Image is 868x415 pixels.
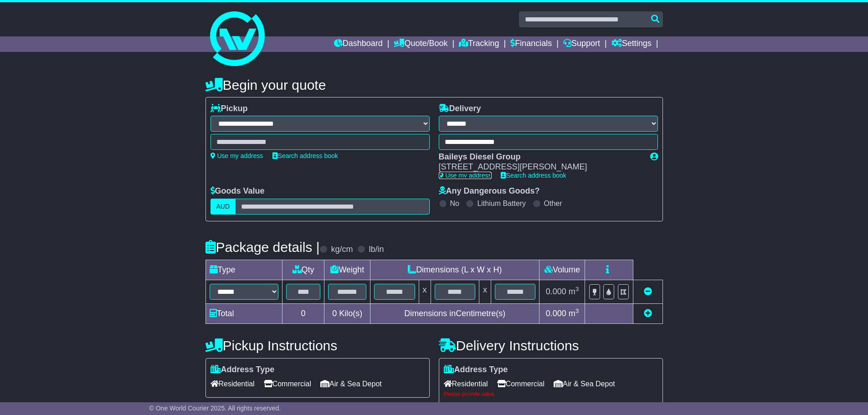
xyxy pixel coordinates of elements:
[211,152,263,159] a: Use my address
[205,240,320,255] h4: Package details |
[282,303,324,323] td: 0
[569,309,579,318] span: m
[211,377,255,391] span: Residential
[439,172,492,179] a: Use my address
[644,287,652,296] a: Remove this item
[211,199,236,215] label: AUD
[370,260,539,280] td: Dimensions (L x W x H)
[644,309,652,318] a: Add new item
[264,377,311,391] span: Commercial
[569,287,579,296] span: m
[544,199,562,208] label: Other
[575,307,579,314] sup: 3
[324,303,370,323] td: Kilo(s)
[282,260,324,280] td: Qty
[334,36,383,52] a: Dashboard
[320,377,382,391] span: Air & Sea Depot
[444,365,508,375] label: Address Type
[459,36,499,52] a: Tracking
[439,338,663,353] h4: Delivery Instructions
[211,104,248,114] label: Pickup
[419,280,431,303] td: x
[439,162,641,172] div: [STREET_ADDRESS][PERSON_NAME]
[394,36,447,52] a: Quote/Book
[546,287,566,296] span: 0.000
[205,260,282,280] td: Type
[444,377,488,391] span: Residential
[205,303,282,323] td: Total
[450,199,459,208] label: No
[369,245,384,255] label: lb/in
[370,303,539,323] td: Dimensions in Centimetre(s)
[211,365,275,375] label: Address Type
[539,260,585,280] td: Volume
[554,377,615,391] span: Air & Sea Depot
[479,280,491,303] td: x
[510,36,552,52] a: Financials
[501,172,566,179] a: Search address book
[439,152,641,162] div: Baileys Diesel Group
[439,186,540,196] label: Any Dangerous Goods?
[575,286,579,292] sup: 3
[205,77,663,92] h4: Begin your quote
[477,199,526,208] label: Lithium Battery
[444,391,658,397] div: Please provide value
[563,36,600,52] a: Support
[332,309,337,318] span: 0
[611,36,652,52] a: Settings
[211,186,265,196] label: Goods Value
[272,152,338,159] a: Search address book
[546,309,566,318] span: 0.000
[324,260,370,280] td: Weight
[439,104,481,114] label: Delivery
[331,245,353,255] label: kg/cm
[149,405,281,412] span: © One World Courier 2025. All rights reserved.
[205,338,430,353] h4: Pickup Instructions
[497,377,544,391] span: Commercial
